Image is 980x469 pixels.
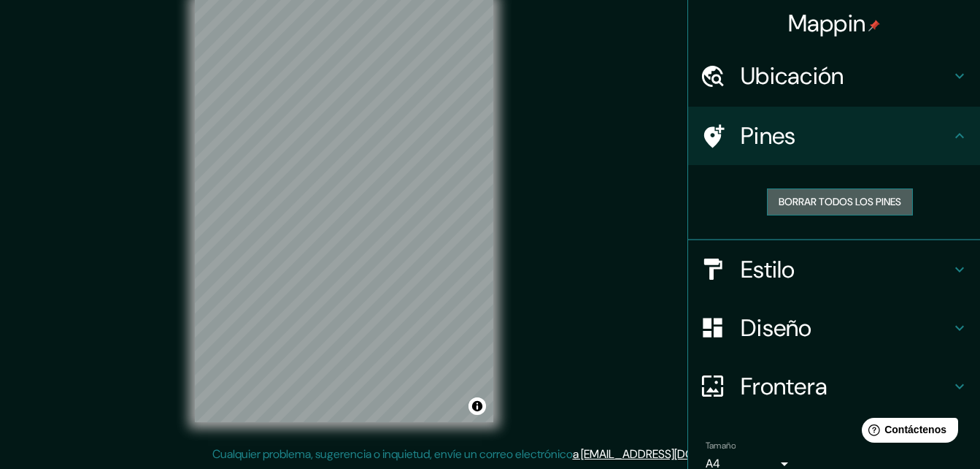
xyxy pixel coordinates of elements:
[706,439,736,451] label: Tamaño
[741,313,951,343] h4: Diseño
[212,446,763,463] p: Cualquier problema, sugerencia o inquietud, envíe un correo electrónico .
[688,299,980,357] div: Diseño
[741,255,951,284] h4: Estilo
[573,446,761,462] a: a [EMAIL_ADDRESS][DOMAIN_NAME]
[468,397,486,415] button: Alternar atribución
[741,121,951,150] h4: Pines
[850,412,964,453] iframe: Help widget launcher
[741,372,951,401] h4: Frontera
[688,107,980,165] div: Pines
[788,8,866,39] font: Mappin
[688,47,980,105] div: Ubicación
[779,193,901,211] font: Borrar todos los pines
[868,20,880,31] img: pin-icon.png
[741,61,951,91] h4: Ubicación
[688,240,980,299] div: Estilo
[767,188,913,216] button: Borrar todos los pines
[688,357,980,416] div: Frontera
